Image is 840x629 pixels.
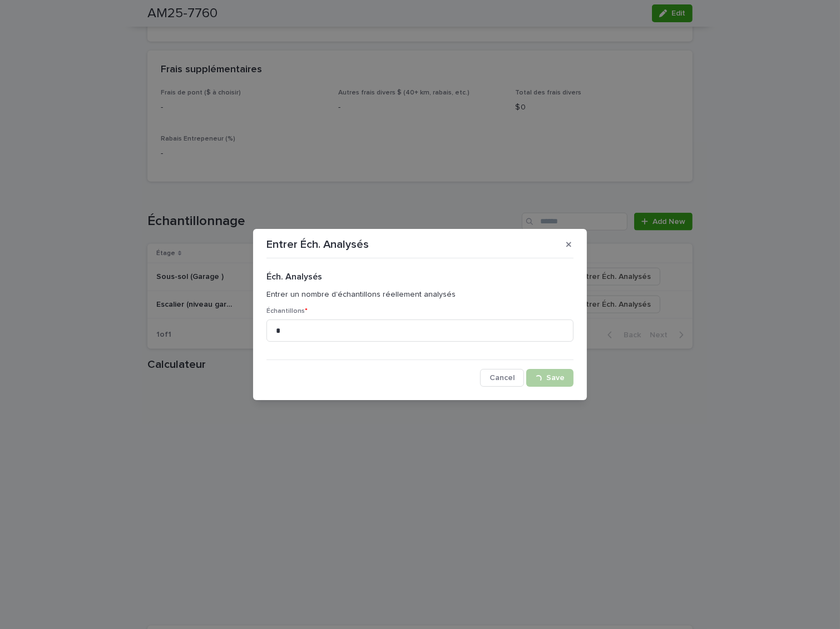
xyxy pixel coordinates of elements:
span: Échantillons [266,308,308,314]
span: Cancel [490,374,515,382]
span: Save [546,374,565,382]
h2: Éch. Analysés [266,272,574,282]
p: Entrer Éch. Analysés [266,238,369,251]
p: Entrer un nombre d'échantillons réellement analysés [266,290,574,299]
button: Save [526,369,574,387]
button: Cancel [480,369,524,387]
